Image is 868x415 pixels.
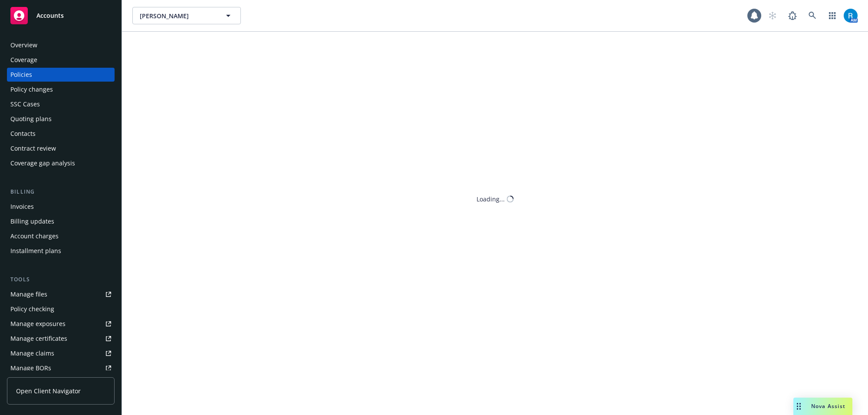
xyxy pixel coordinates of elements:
div: Billing [7,188,115,196]
a: Coverage [7,53,115,67]
a: Report a Bug [784,7,801,24]
span: Nova Assist [811,402,845,410]
a: Search [804,7,821,24]
div: Drag to move [793,398,804,415]
div: Installment plans [10,244,61,258]
img: photo [844,9,858,23]
div: Invoices [10,200,34,214]
a: Installment plans [7,244,115,258]
div: Manage exposures [10,317,66,331]
div: Contacts [10,127,36,141]
a: SSC Cases [7,97,115,111]
a: Coverage gap analysis [7,156,115,170]
button: Nova Assist [793,398,852,415]
a: Policies [7,68,115,82]
div: Contract review [10,142,56,155]
a: Accounts [7,3,115,28]
div: Quoting plans [10,112,52,126]
a: Start snowing [764,7,781,24]
div: Coverage gap analysis [10,156,75,170]
span: Open Client Navigator [16,386,81,395]
a: Billing updates [7,214,115,228]
div: Coverage [10,53,37,67]
a: Contract review [7,142,115,155]
div: SSC Cases [10,97,40,111]
a: Policy changes [7,82,115,96]
div: Billing updates [10,214,54,228]
a: Contacts [7,127,115,141]
div: Policies [10,68,32,82]
a: Invoices [7,200,115,214]
div: Tools [7,275,115,284]
div: Policy changes [10,82,53,96]
a: Overview [7,38,115,52]
div: Loading... [477,194,505,204]
a: Manage files [7,287,115,301]
a: Policy checking [7,302,115,316]
div: Account charges [10,229,59,243]
div: Manage certificates [10,332,67,346]
div: Manage files [10,287,47,301]
a: Quoting plans [7,112,115,126]
div: Manage claims [10,346,54,360]
a: Manage claims [7,346,115,360]
span: Accounts [36,12,64,19]
div: Manage BORs [10,361,51,375]
a: Switch app [824,7,841,24]
a: Manage BORs [7,361,115,375]
span: [PERSON_NAME] [140,11,215,20]
div: Policy checking [10,302,54,316]
a: Manage certificates [7,332,115,346]
div: Overview [10,38,37,52]
a: Manage exposures [7,317,115,331]
a: Account charges [7,229,115,243]
button: [PERSON_NAME] [132,7,241,24]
